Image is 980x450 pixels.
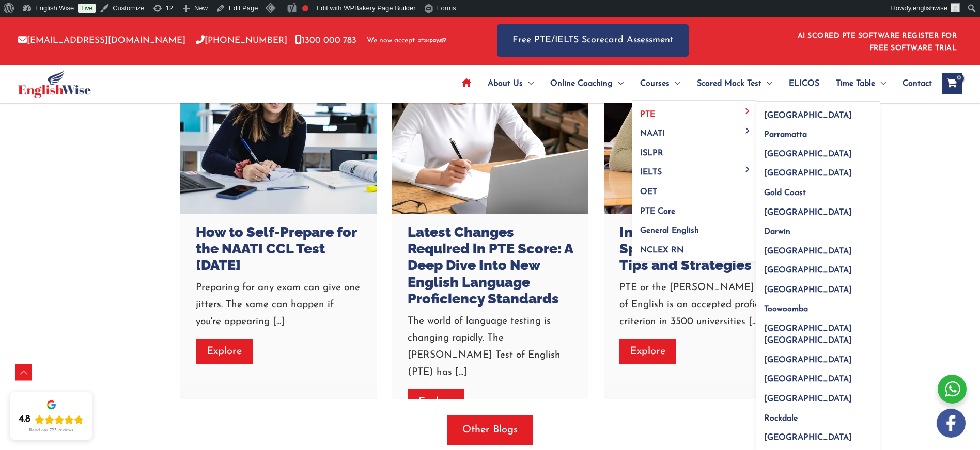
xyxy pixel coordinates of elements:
a: Online CoachingMenu Toggle [542,66,632,102]
span: englishwise [913,4,947,12]
span: Menu Toggle [761,66,772,102]
img: Afterpay-Logo [418,38,446,43]
a: Time TableMenu Toggle [828,66,894,102]
span: [GEOGRAPHIC_DATA] [764,247,852,255]
img: white-facebook.png [937,409,966,438]
span: Menu Toggle [875,66,886,102]
a: Darwin [756,219,880,238]
a: ISLPR [632,140,756,159]
a: [GEOGRAPHIC_DATA] [756,258,880,277]
a: Free PTE/IELTS Scorecard Assessment [497,24,689,57]
h4: Latest Changes Required in PTE Score: A Deep Dive Into New English Language Proficiency Standards [408,224,573,308]
span: [GEOGRAPHIC_DATA] [764,266,852,275]
a: [EMAIL_ADDRESS][DOMAIN_NAME] [18,36,185,45]
a: [GEOGRAPHIC_DATA] [756,425,880,444]
a: ELICOS [781,66,828,102]
span: Courses [640,66,670,102]
a: [GEOGRAPHIC_DATA] [756,160,880,180]
span: We now accept [367,36,415,46]
a: Contact [894,66,932,102]
span: Menu Toggle [670,66,680,102]
span: Darwin [764,228,790,236]
a: Live [78,4,96,13]
span: IELTS [640,168,662,176]
div: Read our 723 reviews [29,428,73,433]
span: OET [640,188,657,196]
a: Rockdale [756,405,880,425]
a: CoursesMenu Toggle [632,66,689,102]
a: Explore [196,339,253,364]
img: ashok kumar [951,3,960,12]
span: Menu Toggle [742,166,754,172]
p: The world of language testing is changing rapidly. The [PERSON_NAME] Test of English (PTE) has [...] [408,313,573,381]
a: [GEOGRAPHIC_DATA] [756,347,880,366]
span: Online Coaching [550,66,613,102]
a: OET [632,179,756,199]
span: [GEOGRAPHIC_DATA] [764,356,852,364]
a: 1300 000 783 [295,36,356,45]
span: [GEOGRAPHIC_DATA] [764,150,852,158]
span: [GEOGRAPHIC_DATA] [764,169,852,178]
a: How to Self-Prepare for the NAATI CCL Test in 30 Days [180,18,377,214]
a: PTE Core [632,198,756,218]
a: AI SCORED PTE SOFTWARE REGISTER FOR FREE SOFTWARE TRIAL [798,32,957,52]
span: NAATI [640,130,665,138]
span: Menu Toggle [613,66,624,102]
span: Menu Toggle [742,127,754,133]
a: NAATIMenu Toggle [632,121,756,140]
a: IELTSMenu Toggle [632,159,756,179]
a: [GEOGRAPHIC_DATA] [756,238,880,258]
span: PTE Core [640,207,675,216]
span: Rockdale [764,414,798,423]
span: [GEOGRAPHIC_DATA] [764,111,852,120]
a: [GEOGRAPHIC_DATA] [756,366,880,386]
div: Focus keyphrase not set [302,5,308,11]
a: View Shopping Cart, empty [942,73,962,94]
a: [PHONE_NUMBER] [196,36,287,45]
a: General English [632,218,756,237]
a: [GEOGRAPHIC_DATA] [GEOGRAPHIC_DATA] [756,316,880,347]
span: [GEOGRAPHIC_DATA] [764,286,852,294]
span: NCLEX RN [640,246,683,254]
a: NCLEX RN [632,237,756,261]
a: PTEMenu Toggle [632,101,756,121]
nav: Site Navigation: Main Menu [454,66,932,102]
button: Other Blogs [447,415,533,445]
p: PTE or the [PERSON_NAME] Test of English is an accepted proficiency criterion in 3500 universitie... [619,279,785,331]
a: Increase Your Reading Speed for PTE: Proven Tips and Strategies [604,18,800,214]
a: Toowoomba [756,296,880,316]
span: General English [640,227,699,235]
a: [GEOGRAPHIC_DATA] [756,141,880,160]
span: Toowoomba [764,305,808,313]
a: [GEOGRAPHIC_DATA] [756,102,880,122]
a: [GEOGRAPHIC_DATA] [756,277,880,296]
span: Gold Coast [764,189,806,197]
span: PTE [640,110,655,119]
span: Menu Toggle [742,108,754,114]
h4: Increase Your Reading Speed for PTE: Proven Tips and Strategies [619,224,785,274]
span: About Us [488,66,523,102]
span: ISLPR [640,149,663,157]
a: [GEOGRAPHIC_DATA] [756,199,880,219]
span: [GEOGRAPHIC_DATA] [764,433,852,442]
span: ELICOS [789,66,819,102]
a: Latest Changes Required in PTE Score: A Deep Dive Into New English Language Proficiency Standards [392,18,588,214]
span: Scored Mock Test [697,66,761,102]
span: Contact [903,66,932,102]
span: Menu Toggle [523,66,534,102]
div: 4.8 [19,413,30,426]
h4: How to Self-Prepare for the NAATI CCL Test [DATE] [196,224,361,274]
a: Parramatta [756,122,880,141]
span: Other Blogs [462,423,518,437]
a: Explore [619,339,676,364]
span: Parramatta [764,131,807,139]
a: About UsMenu Toggle [479,66,542,102]
span: [GEOGRAPHIC_DATA] [764,375,852,383]
a: Gold Coast [756,180,880,200]
span: [GEOGRAPHIC_DATA] [764,395,852,403]
span: [GEOGRAPHIC_DATA] [764,208,852,217]
p: Preparing for any exam can give one jitters. The same can happen if you're appearing [...] [196,279,361,331]
span: [GEOGRAPHIC_DATA] [GEOGRAPHIC_DATA] [764,325,852,345]
a: [GEOGRAPHIC_DATA] [756,386,880,406]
